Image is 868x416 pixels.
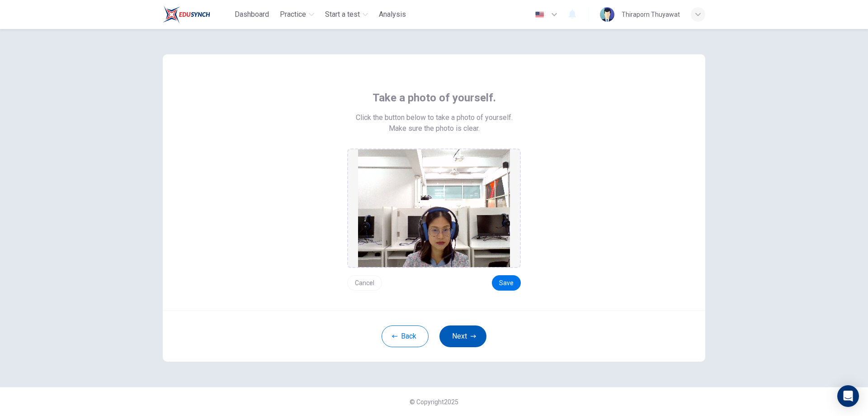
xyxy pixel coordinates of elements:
[347,275,382,291] button: Cancel
[231,6,273,23] button: Dashboard
[622,9,680,20] div: Thiraporn Thuyawat
[389,123,480,134] span: Make sure the photo is clear.
[235,9,269,20] span: Dashboard
[358,149,510,267] img: preview screemshot
[379,9,406,20] span: Analysis
[276,6,318,23] button: Practice
[375,6,410,23] button: Analysis
[356,112,513,123] span: Click the button below to take a photo of yourself.
[837,385,859,407] div: Open Intercom Messenger
[600,7,614,22] img: Profile picture
[534,11,545,18] img: en
[373,91,496,105] span: Take a photo of yourself.
[325,9,360,20] span: Start a test
[321,6,372,23] button: Start a test
[439,325,486,347] button: Next
[280,9,306,20] span: Practice
[410,398,458,406] span: © Copyright 2025
[163,5,231,24] a: Train Test logo
[382,325,429,347] button: Back
[163,5,210,24] img: Train Test logo
[492,275,521,291] button: Save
